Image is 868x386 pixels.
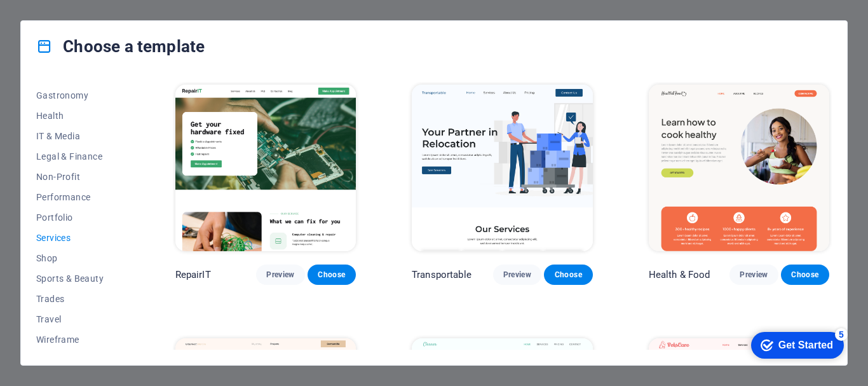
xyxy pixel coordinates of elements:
button: Shop [36,248,119,268]
div: 5 [94,3,107,15]
span: Preview [740,270,768,280]
p: RepairIT [175,268,211,281]
button: Gastronomy [36,85,119,106]
span: Travel [36,314,119,324]
span: Sports & Beauty [36,273,119,284]
span: Choose [791,270,819,280]
button: Preview [493,265,541,285]
span: Preview [266,270,294,280]
div: Get Started [37,14,92,25]
button: Wireframe [36,329,119,350]
span: Choose [554,270,582,280]
button: Preview [256,265,304,285]
span: Choose [318,270,346,280]
button: Services [36,228,119,248]
span: Health [36,111,119,121]
p: Health & Food [649,268,710,281]
button: Choose [781,265,829,285]
button: Portfolio [36,207,119,228]
span: Wireframe [36,334,119,345]
p: Transportable [412,268,471,281]
span: Shop [36,253,119,263]
span: Performance [36,192,119,202]
button: Travel [36,309,119,329]
img: Transportable [412,85,592,251]
h4: Choose a template [36,36,205,57]
span: Portfolio [36,212,119,223]
button: Preview [729,265,778,285]
span: Services [36,233,119,243]
span: Non-Profit [36,172,119,182]
div: Get Started 5 items remaining, 0% complete [10,6,103,33]
span: Legal & Finance [36,151,119,162]
button: Trades [36,289,119,309]
button: Non-Profit [36,167,119,187]
span: IT & Media [36,131,119,141]
button: Health [36,106,119,126]
span: Gastronomy [36,90,119,100]
button: IT & Media [36,126,119,146]
img: Health & Food [649,85,829,251]
span: Trades [36,294,119,304]
button: Legal & Finance [36,146,119,167]
img: RepairIT [175,85,356,251]
span: Preview [503,270,531,280]
button: Performance [36,187,119,207]
button: Choose [308,265,356,285]
button: Choose [544,265,592,285]
button: Sports & Beauty [36,268,119,289]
